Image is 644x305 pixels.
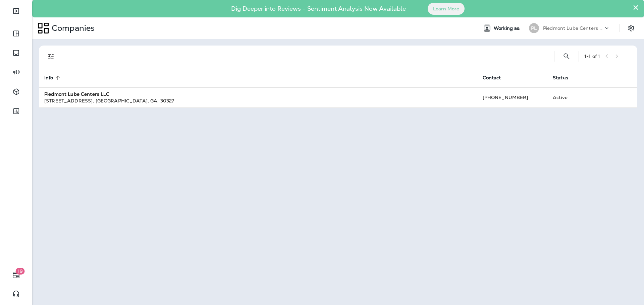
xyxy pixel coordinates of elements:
div: [STREET_ADDRESS] , [GEOGRAPHIC_DATA] , GA , 30327 [44,97,472,104]
button: 19 [7,269,25,282]
div: PL [529,23,539,33]
div: 1 - 1 of 1 [584,54,600,59]
button: Learn More [428,3,465,15]
span: Info [44,75,62,81]
button: Search Companies [560,50,573,63]
button: Filters [44,50,58,63]
p: Piedmont Lube Centers LLC [543,25,603,31]
button: Expand Sidebar [7,4,25,18]
span: Status [553,75,577,81]
span: Working as: [494,25,522,31]
td: Active [547,87,593,107]
span: 19 [16,268,25,275]
span: Contact [483,75,501,81]
p: Companies [49,23,95,33]
button: Close [633,2,639,13]
td: [PHONE_NUMBER] [477,87,547,107]
strong: Piedmont Lube Centers LLC [44,91,110,97]
span: Status [553,75,568,81]
button: Settings [625,22,637,34]
p: Dig Deeper into Reviews - Sentiment Analysis Now Available [212,8,425,10]
span: Contact [483,75,510,81]
span: Info [44,75,53,81]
